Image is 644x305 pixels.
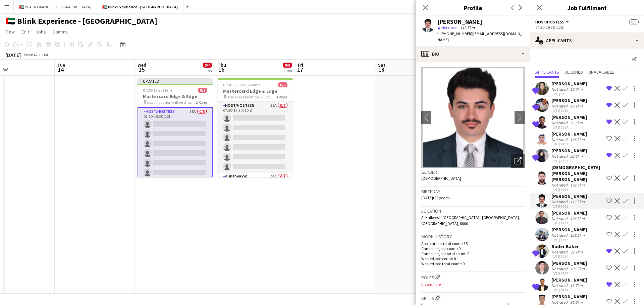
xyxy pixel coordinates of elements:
[551,227,587,233] div: [PERSON_NAME]
[459,25,476,30] span: 113.5km
[569,137,586,142] div: 106.3km
[437,31,522,42] span: | [EMAIL_ADDRESS][DOMAIN_NAME]
[217,66,226,73] span: 16
[218,88,293,94] h3: Mastercard Edge & Edge
[421,208,525,214] h3: Location
[203,68,212,73] div: 1 Job
[629,19,639,24] span: 0/7
[511,154,525,168] div: Open photos pop-in
[421,176,461,181] span: [DEMOGRAPHIC_DATA]
[551,249,569,254] div: Not rated
[551,199,569,204] div: Not rated
[416,3,530,12] h3: Profile
[97,0,183,13] button: 🇦🇪 Blink Experience - [GEOGRAPHIC_DATA]
[5,52,21,58] div: [DATE]
[551,266,569,271] div: Not rated
[565,70,583,74] span: Declined
[569,103,584,108] div: 20.1km
[283,68,292,73] div: 1 Job
[50,27,70,36] a: Comms
[551,193,587,199] div: [PERSON_NAME]
[56,66,65,73] span: 14
[138,93,213,99] h3: Mastercard Edge & Edge
[551,238,587,242] div: [DATE] 14:12
[551,164,604,182] div: [DEMOGRAPHIC_DATA] [PERSON_NAME] [PERSON_NAME]
[551,216,569,221] div: Not rated
[569,87,584,92] div: 16.7km
[5,16,157,26] h1: 🇦🇪 Blink Experience - [GEOGRAPHIC_DATA]
[569,216,586,221] div: 106.3km
[551,187,604,192] div: [DATE] 14:10
[551,108,587,113] div: [DATE] 12:10
[218,173,293,196] app-card-role: Supervisor26A0/1
[535,70,559,74] span: Applicants
[551,159,587,163] div: [DATE] 14:09
[569,266,586,271] div: 106.3km
[551,294,587,300] div: [PERSON_NAME]
[22,52,39,57] span: Week 42
[437,19,482,25] div: [PERSON_NAME]
[14,0,97,13] button: 🇦🇪 BLACK ORANGE - [GEOGRAPHIC_DATA]
[421,241,525,246] p: Applications total count: 15
[551,92,587,96] div: [DATE] 11:35
[551,243,584,249] div: Bader Baker
[551,288,587,292] div: [DATE] 14:14
[218,78,293,177] div: 07:30-23:00 (15h30m)0/9Mastercard Edge & Edge The exact location will be shared later3 RolesHost/...
[377,66,385,73] span: 18
[569,300,584,305] div: 96.8km
[437,31,472,36] span: t. [PHONE_NUMBER]
[138,78,213,84] div: Updated
[416,46,530,62] div: Bio
[569,283,584,288] div: 16.7km
[203,63,212,68] span: 0/7
[551,204,587,209] div: [DATE] 14:11
[57,62,65,68] span: Tue
[551,114,587,120] div: [PERSON_NAME]
[283,63,292,68] span: 0/9
[421,188,525,195] h3: Birthday
[421,274,525,281] h3: Roles
[421,215,520,226] span: Al Khibeesi - [GEOGRAPHIC_DATA] - [GEOGRAPHIC_DATA], [GEOGRAPHIC_DATA], 0000
[147,100,196,105] span: Exact location will be shared later
[138,62,146,68] span: Wed
[138,78,213,177] app-job-card: Updated07:30-19:30 (12h)0/7Mastercard Edge & Edge Exact location will be shared later2 RolesHost/...
[569,249,584,254] div: 32.2km
[569,182,586,187] div: 102.7km
[551,300,569,305] div: Not rated
[143,88,172,93] span: 07:30-19:30 (12h)
[535,25,639,30] div: 07:30-19:30 (12h)
[588,70,614,74] span: Unavailable
[551,154,569,159] div: Not rated
[551,277,587,283] div: [PERSON_NAME]
[569,120,584,125] div: 26.8km
[36,29,46,35] span: Jobs
[551,131,587,137] div: [PERSON_NAME]
[421,294,525,301] h3: Skills
[3,27,17,36] a: View
[278,82,287,87] span: 0/9
[198,88,207,93] span: 0/7
[421,246,525,251] p: Cancelled jobs count: 0
[297,66,303,73] span: 17
[421,256,525,261] p: Worked jobs count: 0
[138,107,213,180] app-card-role: Host/Hostess58A0/607:30-19:30 (12h)
[551,182,569,187] div: Not rated
[551,87,569,92] div: Not rated
[551,97,587,103] div: [PERSON_NAME]
[218,102,293,173] app-card-role: Host/Hostess57A0/607:30-17:30 (10h)
[42,52,48,57] div: +04
[421,261,525,266] p: Worked jobs total count: 0
[421,195,450,200] span: [DATE] (22 years)
[551,210,587,216] div: [PERSON_NAME]
[535,19,565,24] span: Host/Hostess
[33,27,49,36] a: Jobs
[421,67,525,168] img: Crew avatar or photo
[551,137,569,142] div: Not rated
[441,25,458,30] span: Not rated
[569,154,584,159] div: 22.6km
[551,125,587,130] div: [DATE] 13:34
[551,260,587,266] div: [PERSON_NAME]
[535,19,570,24] button: Host/Hostess
[421,251,525,256] p: Cancelled jobs total count: 0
